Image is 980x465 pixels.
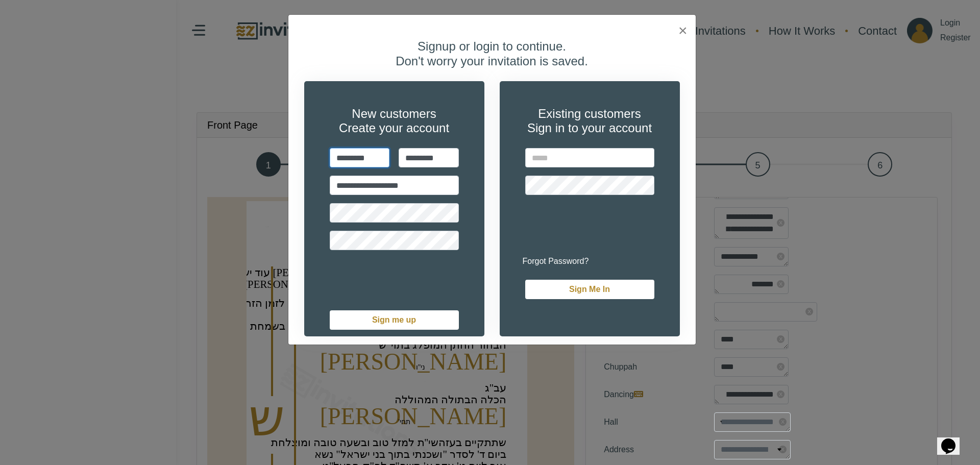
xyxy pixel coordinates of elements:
button: Sign Me In [525,280,654,299]
h4: Signup or login to continue. Don't worry your invitation is saved. [297,39,688,69]
iframe: reCAPTCHA [330,258,485,298]
iframe: reCAPTCHA [525,203,680,243]
h4: Existing customers Sign in to your account [525,107,654,136]
iframe: chat widget [937,424,970,455]
h4: New customers Create your account [330,107,459,136]
button: × [670,15,696,46]
button: Sign me up [330,310,459,330]
span: × [678,22,688,39]
a: Forgot Password? [523,257,589,265]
